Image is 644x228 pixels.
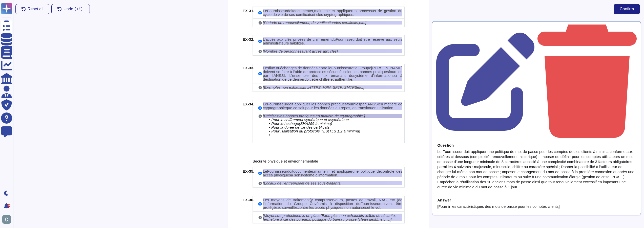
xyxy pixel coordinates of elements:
span: , politique du bureau propre (clean desk) [310,217,378,221]
span: EX-35. [243,169,254,173]
span: Le [263,102,267,106]
span: r [364,102,366,106]
span: • [269,129,270,133]
span: … [271,133,275,137]
span: doit être chiffré et authentifié. [304,77,353,81]
span: . [337,173,338,177]
span: contrôle des accès physiques [263,169,402,177]
span: doit appliquer les bonnes pratiques [287,102,347,106]
span: s [353,73,355,78]
span: l’ANSSI [366,102,379,106]
button: A [259,115,262,118]
span: Fournisseur [267,102,287,106]
span: e Covéa [304,201,321,206]
span: Pour le hachage [271,121,299,126]
div: Question [437,143,454,147]
span: L’accès aux clés privées de chiffrement [263,37,331,41]
img: user [2,215,11,224]
span: Pour le chiffrement symétrique et asymétrique [271,118,349,122]
span: . [380,205,381,210]
span: à son [291,173,300,177]
span: et [351,66,355,70]
span: s [275,213,277,218]
span: nformation [375,73,393,78]
span: Fournisseur [267,169,287,173]
span: s [300,49,302,53]
span: serveurs, postes de travail, NAS, etc..) [328,198,398,202]
div: Le Fournisseur doit appliquer une politique de mot de passe pour les comptes de ses clients à min... [437,149,636,190]
span: y compris [311,198,328,202]
span: i [318,173,319,177]
span: documenter [293,169,313,173]
span: nformation [319,173,337,177]
span: ] [340,181,341,185]
span: câble de sécurité, ferm [263,213,396,221]
span: i [374,73,375,78]
button: Q [258,72,262,75]
span: ] [390,217,391,221]
span: Les [263,66,269,70]
span: pa [360,102,365,106]
button: Confirm [614,4,640,14]
button: Q [258,172,262,175]
span: L [264,181,266,185]
button: A [259,21,262,25]
span: doit être réservé aux seuls administrateurs habilités. [263,37,402,45]
span: des certificats, [335,20,359,25]
span: HTTPS, VPN, SFTP [308,85,342,89]
button: Undo(+Z) [51,4,90,14]
span: Confirm [620,7,634,11]
span: Pour l’utilisation du protocole TLS [271,129,328,133]
div: Answer [437,198,451,202]
span: maintenir et appliquer [314,169,352,173]
span: Les moyens de traitement [263,198,310,202]
span: • [269,118,270,122]
button: A [259,50,262,53]
span: ayant accès aux clés] [301,49,338,53]
span: Pour la durée de vie des certificats [271,125,329,129]
span: flux ou [269,66,280,70]
button: user [1,214,15,225]
span: . L’ensemble des flux émanant du [285,73,353,78]
span: ( [321,213,322,218]
span: ou [368,106,372,110]
span: etc.] [357,85,364,89]
span: [Précisez [263,114,279,118]
span: une politique de [352,169,381,173]
span: Undo [64,7,84,11]
span: et le vol [367,205,380,210]
span: Reset all [28,7,43,11]
span: et surveillés [278,205,298,210]
button: A [259,86,262,89]
span: mis à disposition du [321,201,360,206]
span: [ [263,181,264,185]
button: Q [258,106,262,110]
span: s [300,173,302,177]
span: Fournisseur [360,201,380,206]
span: Sécurité physique et environnementale [253,159,318,163]
span: selon les bonnes pratique [343,70,387,74]
span: , etc…) [378,217,390,221]
span: mis en place [299,213,320,218]
span: échanges de données entre le [280,66,331,70]
span: de l’information d [263,198,402,206]
span: contre les accès physiques non autorisés [298,205,367,210]
span: EX-32. [243,37,254,41]
span: ystème d’ [302,173,318,177]
span: EX-33. [243,66,254,70]
span: ou à destination de ce dernier [263,73,402,81]
span: du [331,37,336,41]
span: [Moyen [263,213,275,218]
button: Q [258,202,262,206]
span: • [269,121,270,126]
span: ( [310,198,311,202]
span: Fournisseur [336,37,356,41]
span: Fournisseur [331,66,351,70]
span: et de ses sous-traitants [301,181,340,185]
span: doivent être protégés [263,201,402,210]
span: s [387,70,389,74]
span: ocaux de l’entreprise [266,181,301,185]
span: • [269,125,270,129]
div: [Fournir les caractéristiques des mots de passe pour les comptes clients] [437,204,636,209]
span: que ce soit pour les données au repos, en transit [286,106,368,110]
